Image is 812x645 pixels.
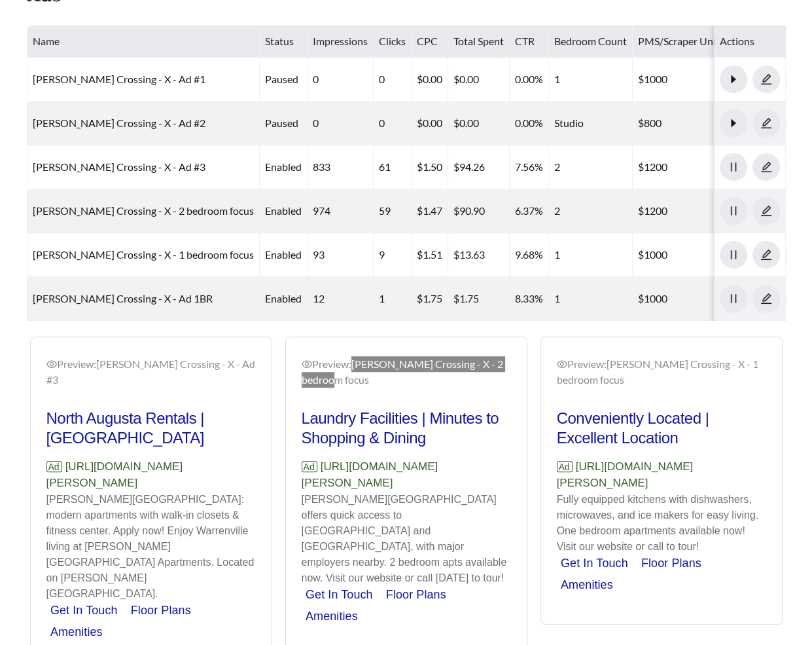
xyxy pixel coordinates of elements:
a: edit [752,292,780,304]
td: 1 [549,58,633,101]
span: edit [753,161,779,173]
td: $94.26 [448,145,510,189]
td: 0 [308,101,374,145]
td: 1 [374,277,412,321]
a: [PERSON_NAME] Crossing - X - Ad 1BR [33,292,213,304]
p: [URL][DOMAIN_NAME][PERSON_NAME] [46,458,256,492]
span: paused [265,73,298,85]
td: $1000 [633,277,750,321]
td: $1200 [633,189,750,233]
h2: Conveniently Located | Excellent Location [557,409,766,448]
td: 0.00% [510,101,549,145]
td: $90.90 [448,189,510,233]
th: Total Spent [448,26,510,58]
button: caret-right [720,65,747,93]
td: 0 [308,58,374,101]
a: Amenities [50,625,103,638]
td: $1000 [633,58,750,101]
button: edit [752,65,780,93]
td: 8.33% [510,277,549,321]
td: 2 [549,189,633,233]
span: pause [720,293,747,304]
span: CPC [417,35,438,47]
a: [PERSON_NAME] Crossing - X - 1 bedroom focus [33,248,254,261]
span: Ad [557,461,573,472]
td: 833 [308,145,374,189]
a: Get In Touch [50,604,118,617]
a: [PERSON_NAME] Crossing - X - Ad #1 [33,73,205,85]
td: 61 [374,145,412,189]
th: Actions [715,26,786,58]
th: Name [27,26,260,58]
td: 1 [549,233,633,277]
p: Fully equipped kitchens with dishwashers, microwaves, and ice makers for easy living. One bedroom... [557,492,766,555]
span: enabled [265,248,302,261]
td: $1.50 [412,145,448,189]
a: edit [752,248,780,261]
td: 974 [308,189,374,233]
button: pause [720,241,747,268]
span: Ad [46,461,62,472]
td: 0.00% [510,58,549,101]
td: $1200 [633,145,750,189]
h2: Laundry Facilities | Minutes to Shopping & Dining [302,409,511,448]
span: edit [753,293,779,304]
button: pause [720,153,747,181]
a: Floor Plans [386,588,446,601]
td: $1.75 [412,277,448,321]
span: Ad [302,461,317,472]
a: Floor Plans [641,557,701,570]
button: edit [752,241,780,268]
td: $1000 [633,233,750,277]
td: $0.00 [412,58,448,101]
td: 1 [549,277,633,321]
span: caret-right [720,73,747,85]
td: 12 [308,277,374,321]
button: pause [720,197,747,225]
td: 9.68% [510,233,549,277]
span: edit [753,205,779,217]
td: $1.75 [448,277,510,321]
button: edit [752,153,780,181]
td: $800 [633,101,750,145]
a: Amenities [306,610,358,623]
td: $1.47 [412,189,448,233]
td: $1.51 [412,233,448,277]
td: 6.37% [510,189,549,233]
span: enabled [265,292,302,304]
div: Preview: [PERSON_NAME] Crossing - X - 1 bedroom focus [557,356,766,388]
a: edit [752,117,780,129]
td: 9 [374,233,412,277]
p: [URL][DOMAIN_NAME][PERSON_NAME] [302,458,511,492]
a: [PERSON_NAME] Crossing - X - Ad #3 [33,160,205,173]
span: edit [753,249,779,261]
td: Studio [549,101,633,145]
button: pause [720,285,747,312]
span: eye [557,359,567,369]
span: edit [753,73,779,85]
span: caret-right [720,117,747,129]
a: edit [752,160,780,173]
div: Preview: [PERSON_NAME] Crossing - X - 2 bedroom focus [302,356,511,388]
a: Amenities [561,578,613,591]
td: 0 [374,101,412,145]
th: Status [260,26,308,58]
button: edit [752,109,780,137]
button: edit [752,285,780,312]
th: Bedroom Count [549,26,633,58]
a: edit [752,204,780,217]
div: Preview: [PERSON_NAME] Crossing - X - Ad #3 [46,356,256,388]
span: pause [720,205,747,217]
td: 2 [549,145,633,189]
span: eye [302,359,312,369]
button: edit [752,197,780,225]
p: [PERSON_NAME][GEOGRAPHIC_DATA] offers quick access to [GEOGRAPHIC_DATA] and [GEOGRAPHIC_DATA], wi... [302,492,511,586]
button: caret-right [720,109,747,137]
th: PMS/Scraper Unit Price [633,26,750,58]
p: [PERSON_NAME][GEOGRAPHIC_DATA]: modern apartments with walk-in closets & fitness center. Apply no... [46,492,256,602]
a: Get In Touch [306,588,373,601]
h2: North Augusta Rentals | [GEOGRAPHIC_DATA] [46,409,256,448]
td: $0.00 [448,58,510,101]
a: Get In Touch [561,557,628,570]
span: paused [265,117,298,129]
